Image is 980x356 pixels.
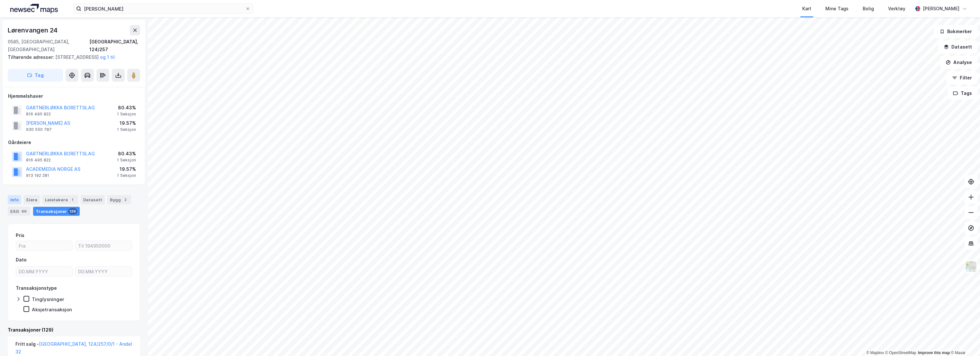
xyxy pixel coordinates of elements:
iframe: Chat Widget [948,325,980,356]
div: 1 Seksjon [117,112,136,117]
div: ESG [8,207,31,216]
div: Verktøy [888,5,905,13]
div: Transaksjonstype [16,284,57,292]
div: [STREET_ADDRESS] [8,53,135,61]
div: 19.57% [117,119,136,127]
div: 2 [122,196,129,203]
div: Info [8,195,21,204]
div: 0585, [GEOGRAPHIC_DATA], [GEOGRAPHIC_DATA] [8,38,89,53]
a: [GEOGRAPHIC_DATA], 124/257/0/1 - Andel 32 [15,341,132,354]
div: Datasett [81,195,105,204]
button: Datasett [938,41,977,53]
div: Transaksjoner (129) [8,326,140,334]
div: 913 192 281 [26,173,49,178]
div: 66 [20,208,28,215]
a: OpenStreetMap [885,351,916,355]
div: Bolig [863,5,874,13]
input: DD.MM.YYYY [16,267,72,276]
div: Dato [16,256,27,264]
div: 80.43% [117,150,136,158]
div: 1 [69,196,76,203]
div: Hjemmelshaver [8,92,140,100]
input: Fra [16,241,72,251]
div: 816 495 822 [26,158,51,163]
div: Mine Tags [825,5,849,13]
a: Improve this map [918,351,950,355]
button: Filter [947,71,977,84]
button: Tag [8,69,63,82]
div: Kart [802,5,811,13]
div: 80.43% [117,104,136,112]
div: 19.57% [117,165,136,173]
div: [PERSON_NAME] [923,5,959,13]
input: DD.MM.YYYY [76,267,132,276]
button: Bokmerker [934,25,977,38]
img: logo.a4113a55bc3d86da70a041830d287a7e.svg [10,4,58,14]
div: Kontrollprogram for chat [948,325,980,356]
div: [GEOGRAPHIC_DATA], 124/257 [89,38,140,53]
img: Z [965,260,977,273]
div: Lørenvangen 24 [8,25,59,35]
div: 816 495 822 [26,112,51,117]
div: Gårdeiere [8,139,140,146]
input: Søk på adresse, matrikkel, gårdeiere, leietakere eller personer [81,4,245,14]
div: 1 Seksjon [117,173,136,178]
div: Leietakere [42,195,78,204]
div: Pris [16,232,24,239]
div: Eiere [24,195,40,204]
div: Tinglysninger [32,296,64,302]
input: Til 194950000 [76,241,132,251]
div: Bygg [107,195,131,204]
div: Aksjetransaksjon [32,306,72,313]
button: Analyse [940,56,977,69]
button: Tags [948,87,977,100]
div: 129 [68,208,77,215]
div: Transaksjoner [33,207,80,216]
div: 1 Seksjon [117,127,136,132]
a: Mapbox [866,351,884,355]
div: 930 550 787 [26,127,52,132]
div: 1 Seksjon [117,158,136,163]
span: Tilhørende adresser: [8,54,55,60]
